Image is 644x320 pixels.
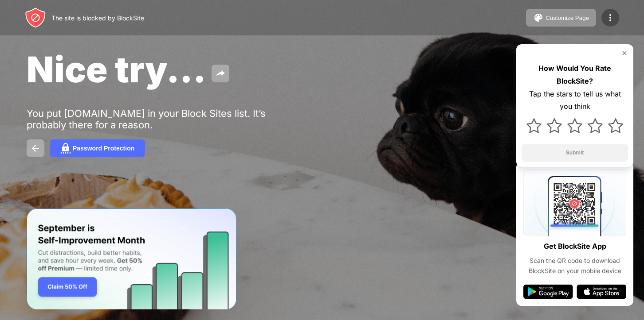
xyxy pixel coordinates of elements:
[51,14,144,22] div: The site is blocked by BlockSite
[605,12,616,23] img: menu-icon.svg
[608,118,623,133] img: star.svg
[546,15,589,21] div: Customize Page
[526,9,596,27] button: Customize Page
[533,12,544,23] img: pallet.svg
[522,88,628,113] div: Tap the stars to tell us what you think
[523,256,626,276] div: Scan the QR code to download BlockSite on your mobile device
[215,68,226,79] img: share.svg
[526,118,542,133] img: star.svg
[50,139,145,157] button: Password Protection
[27,208,236,310] iframe: Banner
[522,62,628,88] div: How Would You Rate BlockSite?
[577,285,626,299] img: app-store.svg
[30,143,41,154] img: back.svg
[544,240,606,253] div: Get BlockSite App
[621,50,628,57] img: rate-us-close.svg
[27,108,301,131] div: You put [DOMAIN_NAME] in your Block Sites list. It’s probably there for a reason.
[523,285,573,299] img: google-play.svg
[25,7,46,28] img: header-logo.svg
[73,145,134,152] div: Password Protection
[522,144,628,162] button: Submit
[567,118,582,133] img: star.svg
[27,48,206,91] span: Nice try...
[60,143,71,154] img: password.svg
[588,118,603,133] img: star.svg
[547,118,562,133] img: star.svg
